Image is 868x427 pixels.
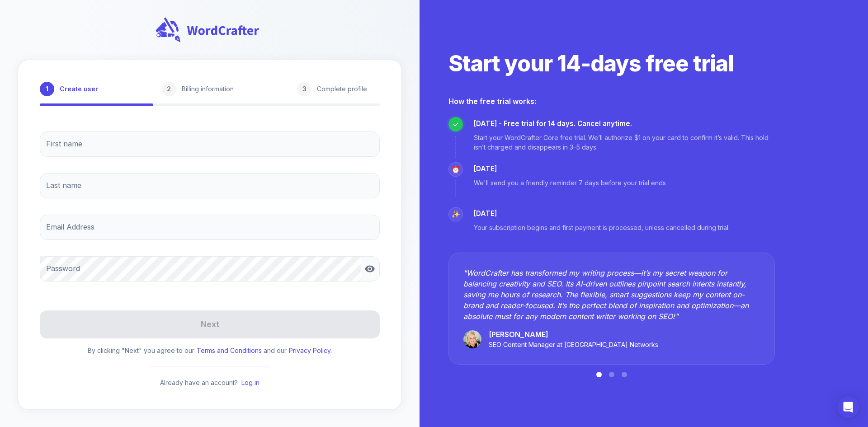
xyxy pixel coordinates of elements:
p: [DATE] [474,164,666,174]
div: ✨ [448,207,463,221]
a: Terms and Conditions [197,347,262,354]
p: " WordCrafter has transformed my writing process—it’s my secret weapon for balancing creativity a... [463,267,760,322]
img: melanie-kross.jpeg [463,330,481,348]
a: Log in [241,379,259,386]
p: Your subscription begins and first payment is processed, unless cancelled during trial. [474,223,730,232]
div: 1 [40,82,54,96]
h2: How the free trial works: [448,96,775,106]
p: We'll send you a friendly reminder 7 days before your trial ends [474,178,666,188]
a: Privacy Policy [289,347,330,354]
p: Complete profile [317,84,367,94]
div: ⏰ [448,162,463,177]
p: By clicking "Next" you agree to our and our . [88,346,332,356]
p: Already have an account? [160,378,259,388]
div: 3 [297,82,311,96]
div: Open Intercom Messenger [837,396,859,418]
p: [DATE] [474,209,730,219]
div: ✓ [448,117,463,131]
p: Create user [60,84,98,94]
p: [DATE] - Free trial for 14 days. Cancel anytime. [474,119,775,129]
p: [PERSON_NAME] [489,329,658,340]
h2: Start your 14-days free trial [448,50,775,78]
div: 2 [162,82,176,96]
p: Start your WordCrafter Core free trial. We’ll authorize $1 on your card to confirm it’s valid. Th... [474,133,775,152]
p: SEO Content Manager at [GEOGRAPHIC_DATA] Networks [489,340,658,350]
p: Billing information [182,84,234,94]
